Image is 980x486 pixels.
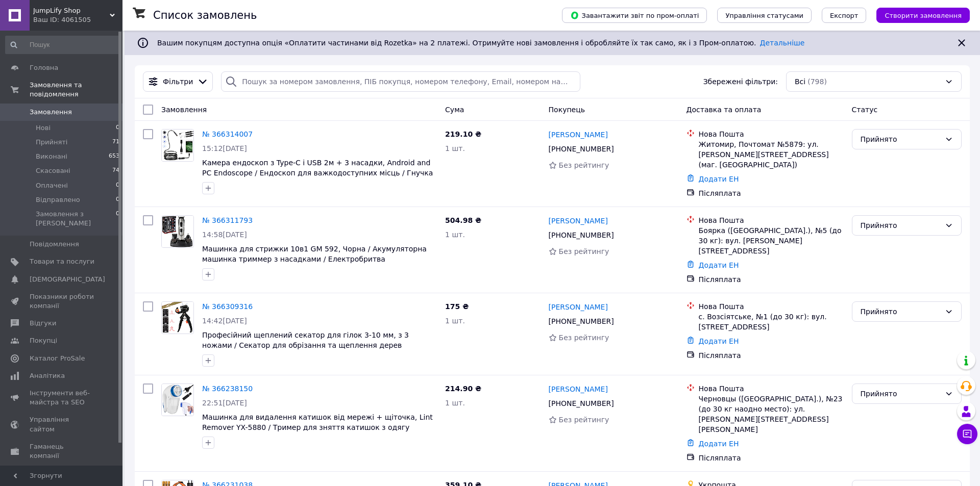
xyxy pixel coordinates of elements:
span: Інструменти веб-майстра та SEO [30,389,94,407]
span: [DEMOGRAPHIC_DATA] [30,275,105,284]
button: Створити замовлення [876,8,970,23]
span: 14:42[DATE] [202,317,247,325]
button: Експорт [822,8,867,23]
span: Товари та послуги [30,257,94,266]
a: Професійний щеплений секатор для гілок 3-10 мм, з 3 ножами / Секатор для обрізання та щеплення дерев [202,331,409,349]
span: Оплачені [36,181,68,190]
span: Нові [36,123,51,133]
span: 74 [112,166,119,175]
div: Нова Пошта [699,301,844,312]
span: Збережені фільтри: [703,76,778,87]
div: Прийнято [861,134,941,145]
a: Додати ЕН [699,440,739,448]
span: 653 [109,152,119,161]
a: Фото товару [161,215,194,248]
span: [PHONE_NUMBER] [549,145,614,153]
div: Післяплата [699,453,844,463]
img: Фото товару [162,216,193,247]
img: Фото товару [162,302,193,334]
span: Відгуки [30,319,56,328]
span: 0 [116,181,119,190]
h1: Список замовлень [153,9,257,21]
span: Управління сайтом [30,415,94,433]
span: Без рейтингу [559,334,609,342]
span: Cума [445,106,464,114]
a: № 366238150 [202,385,253,393]
span: 1 шт. [445,317,465,325]
a: [PERSON_NAME] [549,216,608,226]
span: Всі [795,76,805,87]
div: Післяплата [699,350,844,361]
div: Ваш ID: 4061505 [33,15,122,24]
span: 71 [112,138,119,147]
span: Без рейтингу [559,247,609,255]
a: Фото товару [161,383,194,416]
span: [PHONE_NUMBER] [549,399,614,407]
button: Управління статусами [717,8,812,23]
span: JumpLify Shop [33,6,110,15]
span: 214.90 ₴ [445,385,481,393]
span: Гаманець компанії [30,442,94,461]
a: [PERSON_NAME] [549,384,608,394]
span: 22:51[DATE] [202,399,247,407]
div: Прийнято [861,220,941,231]
span: Покупці [30,336,57,345]
input: Пошук за номером замовлення, ПІБ покупця, номером телефону, Email, номером накладної [221,71,580,92]
span: Каталог ProSale [30,354,85,363]
span: 219.10 ₴ [445,130,481,138]
span: Відправлено [36,195,80,204]
span: Повідомлення [30,240,79,249]
span: 14:58[DATE] [202,231,247,239]
div: Прийнято [861,306,941,317]
span: Виконані [36,152,67,161]
span: Прийняті [36,138,67,147]
a: Машинка для стрижки 10в1 GM 592, Чорна / Акумуляторна машинка триммер з насадками / Електробритва [202,245,427,263]
span: Покупець [549,106,585,114]
a: Додати ЕН [699,261,739,269]
img: Фото товару [162,384,193,416]
span: Завантажити звіт по пром-оплаті [570,11,699,20]
div: с. Возсіятське, №1 (до 30 кг): вул. [STREET_ADDRESS] [699,312,844,332]
span: 1 шт. [445,231,465,239]
span: 1 шт. [445,399,465,407]
a: Машинка для видалення катишок від мережі + щіточка, Lint Remover YX-5880 / Тример для зняття кати... [202,413,433,431]
span: 175 ₴ [445,302,469,311]
span: Без рейтингу [559,416,609,424]
span: Замовлення [161,106,207,114]
span: 504.98 ₴ [445,216,481,224]
span: 1 шт. [445,144,465,152]
span: (798) [807,78,827,86]
span: Експорт [830,12,859,19]
div: Нова Пошта [699,129,844,139]
a: Фото товару [161,129,194,162]
span: 15:12[DATE] [202,144,247,152]
input: Пошук [5,36,120,54]
div: Боярка ([GEOGRAPHIC_DATA].), №5 (до 30 кг): вул. [PERSON_NAME][STREET_ADDRESS] [699,225,844,256]
span: 0 [116,195,119,204]
span: Фільтри [163,76,193,87]
button: Завантажити звіт по пром-оплаті [562,8,707,23]
a: Фото товару [161,301,194,334]
a: [PERSON_NAME] [549,130,608,140]
a: Створити замовлення [866,11,970,19]
a: № 366314007 [202,130,253,138]
a: Камера ендоскоп з Type-C і USB 2м + 3 насадки, Android and PC Endoscope / Ендоскоп для важкодосту... [202,159,433,187]
div: Житомир, Почтомат №5879: ул. [PERSON_NAME][STREET_ADDRESS] (маг. [GEOGRAPHIC_DATA]) [699,139,844,170]
span: Показники роботи компанії [30,292,94,311]
span: 0 [116,210,119,228]
span: Доставка та оплата [687,106,762,114]
span: [PHONE_NUMBER] [549,231,614,239]
span: Скасовані [36,166,70,175]
span: Замовлення [30,108,72,117]
div: Нова Пошта [699,383,844,394]
span: 0 [116,123,119,133]
a: № 366311793 [202,216,253,224]
span: Без рейтингу [559,161,609,169]
button: Чат з покупцем [957,424,977,444]
span: Головна [30,63,58,72]
span: Статус [852,106,878,114]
